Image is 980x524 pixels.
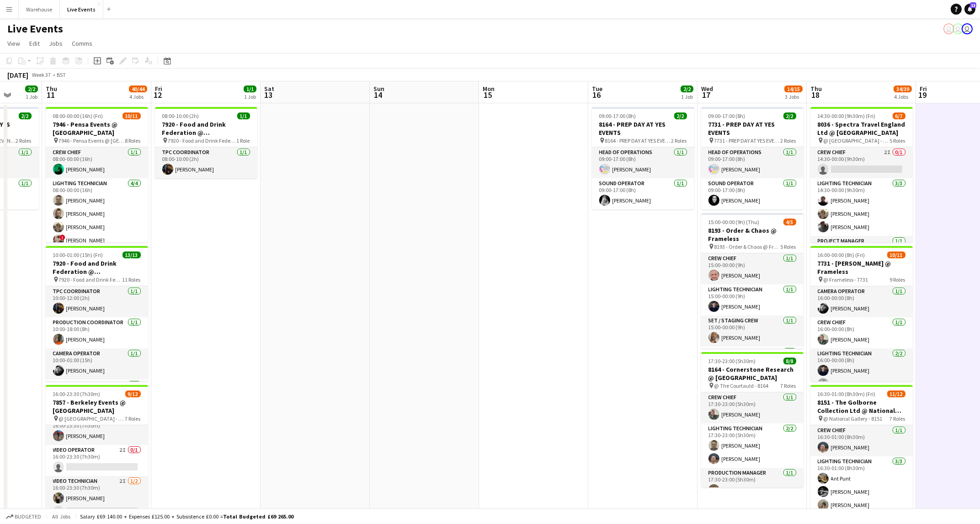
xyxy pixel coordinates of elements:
[29,39,40,48] span: Edit
[49,39,63,48] span: Jobs
[962,23,973,34] app-user-avatar: Technical Department
[50,513,72,520] span: All jobs
[7,22,63,36] h1: Live Events
[60,0,103,18] button: Live Events
[15,513,41,520] span: Budgeted
[80,513,293,520] div: Salary £69 140.00 + Expenses £125.00 + Subsistence £0.00 =
[45,37,66,49] a: Jobs
[7,39,20,48] span: View
[57,71,66,78] div: BST
[68,37,96,49] a: Comms
[26,37,43,49] a: Edit
[5,512,43,522] button: Budgeted
[970,2,976,8] span: 13
[7,70,28,80] div: [DATE]
[19,0,60,18] button: Warehouse
[223,513,293,520] span: Total Budgeted £69 265.00
[4,37,24,49] a: View
[964,4,975,15] a: 13
[943,23,954,34] app-user-avatar: Ollie Rolfe
[953,23,964,34] app-user-avatar: Technical Department
[72,39,92,48] span: Comms
[30,71,53,78] span: Week 37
